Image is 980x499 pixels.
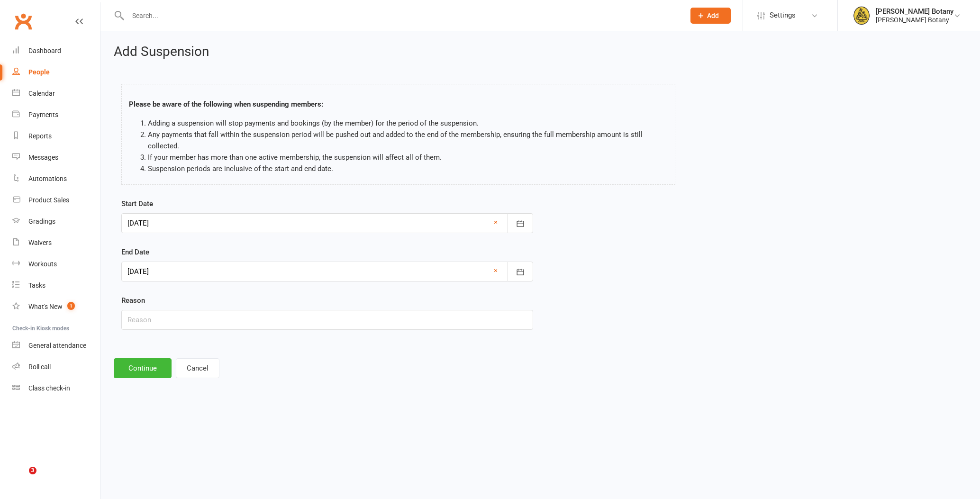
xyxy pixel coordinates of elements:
div: Dashboard [28,47,61,54]
div: Waivers [28,239,52,246]
input: Reason [121,310,533,330]
div: Messages [28,154,58,161]
button: Cancel [176,358,219,378]
span: 1 [67,302,75,310]
div: What's New [28,303,63,310]
div: [PERSON_NAME] Botany [876,16,953,24]
span: Add [707,12,719,19]
label: End Date [121,246,149,258]
li: Any payments that fall within the suspension period will be pushed out and added to the end of th... [148,129,668,152]
div: Gradings [28,218,55,225]
a: Payments [12,104,100,126]
div: General attendance [28,342,86,349]
span: Settings [770,5,796,26]
div: Workouts [28,260,57,268]
a: Workouts [12,254,100,275]
a: Roll call [12,356,100,378]
input: Search... [125,9,678,22]
a: Product Sales [12,190,100,211]
a: Clubworx [11,9,35,33]
a: General attendance kiosk mode [12,335,100,356]
label: Start Date [121,198,153,209]
span: 3 [29,467,36,474]
img: thumb_image1629331612.png [852,6,871,25]
a: Reports [12,126,100,147]
button: Continue [114,358,172,378]
a: Calendar [12,83,100,104]
a: People [12,62,100,83]
li: Suspension periods are inclusive of the start and end date. [148,163,668,174]
li: If your member has more than one active membership, the suspension will affect all of them. [148,152,668,163]
label: Reason [121,295,145,306]
div: Calendar [28,90,55,97]
div: Automations [28,175,67,182]
a: × [494,265,498,276]
strong: Please be aware of the following when suspending members: [129,100,323,109]
div: [PERSON_NAME] Botany [876,7,953,16]
a: Gradings [12,211,100,232]
div: Class check-in [28,384,70,392]
a: × [494,217,498,228]
div: Tasks [28,281,45,289]
a: Automations [12,168,100,190]
div: Product Sales [28,196,69,204]
div: Payments [28,111,58,118]
li: Adding a suspension will stop payments and bookings (by the member) for the period of the suspens... [148,118,668,129]
a: Tasks [12,275,100,296]
div: Reports [28,132,52,140]
h2: Add Suspension [114,45,967,59]
div: Roll call [28,363,51,371]
button: Add [690,8,731,24]
a: Class kiosk mode [12,378,100,399]
a: What's New1 [12,296,100,318]
a: Waivers [12,232,100,254]
a: Dashboard [12,40,100,62]
div: People [28,68,50,76]
a: Messages [12,147,100,168]
iframe: Intercom live chat [9,467,32,490]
